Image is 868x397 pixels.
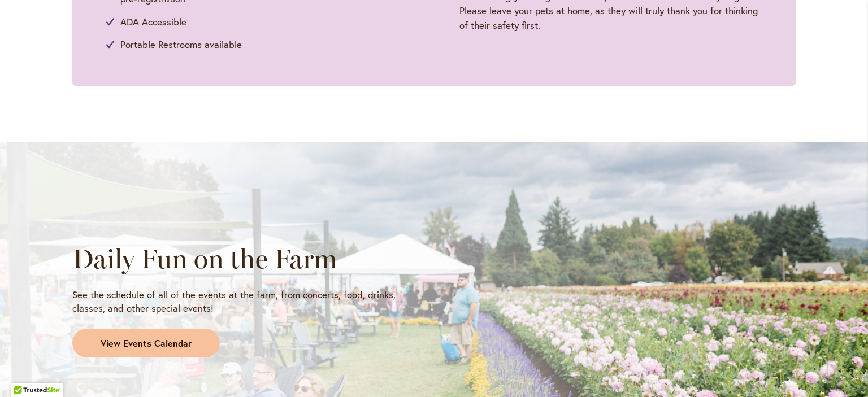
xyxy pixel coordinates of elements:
[120,37,242,52] span: Portable Restrooms available
[72,329,220,358] a: View Events Calendar
[72,288,424,315] p: See the schedule of all of the events at the farm, from concerts, food, drinks, classes, and othe...
[72,243,424,274] h2: Daily Fun on the Farm
[101,337,192,350] span: View Events Calendar
[120,15,186,29] span: ADA Accessible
